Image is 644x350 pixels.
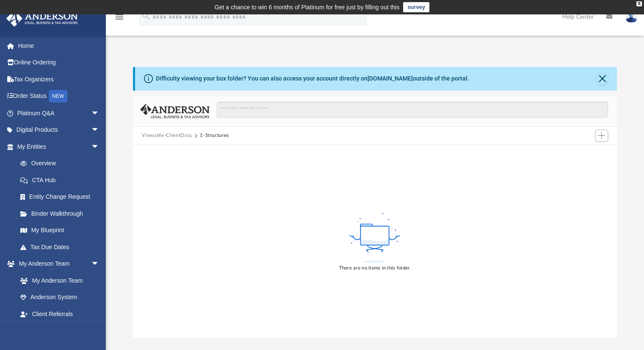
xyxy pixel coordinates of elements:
[12,189,112,206] a: Entity Change Request
[12,239,112,256] a: Tax Due Dates
[12,306,108,322] a: Client Referrals
[200,132,229,139] button: 1-Structures
[12,155,112,172] a: Overview
[91,256,108,273] span: arrow_drop_down
[4,10,80,27] img: Anderson Advisors Platinum Portal
[6,256,108,272] a: My Anderson Teamarrow_drop_down
[6,54,112,71] a: Online Ordering
[12,172,112,189] a: CTA Hub
[6,71,112,88] a: Tax Organizers
[636,1,642,6] div: close
[6,138,112,155] a: My Entitiesarrow_drop_down
[403,2,429,12] a: survey
[49,90,67,103] div: NEW
[12,205,112,222] a: Binder Walkthrough
[91,105,108,122] span: arrow_drop_down
[339,264,411,272] div: There are no items in this folder.
[368,75,413,82] a: [DOMAIN_NAME]
[12,289,108,306] a: Anderson System
[141,11,151,21] i: search
[6,105,112,122] a: Platinum Q&Aarrow_drop_down
[6,88,112,105] a: Order StatusNEW
[114,16,124,22] a: menu
[596,73,608,85] button: Close
[91,122,108,139] span: arrow_drop_down
[156,74,469,83] div: Difficulty viewing your box folder? You can also access your account directly on outside of the p...
[6,122,112,139] a: Digital Productsarrow_drop_down
[91,138,108,156] span: arrow_drop_down
[114,12,124,22] i: menu
[215,2,400,12] div: Get a chance to win 6 months of Platinum for free just by filling out this
[217,102,608,118] input: Search files and folders
[12,272,104,289] a: My Anderson Team
[6,37,112,54] a: Home
[625,11,638,23] img: User Pic
[142,132,192,139] button: Viewable-ClientDocs
[12,222,108,239] a: My Blueprint
[595,130,608,142] button: Add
